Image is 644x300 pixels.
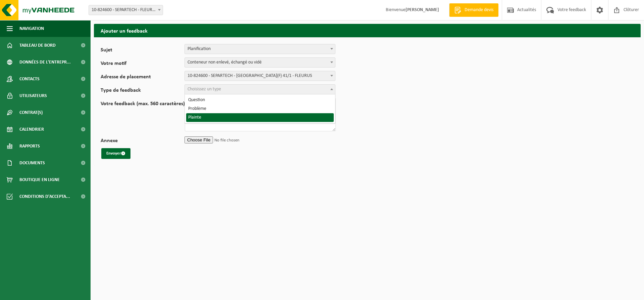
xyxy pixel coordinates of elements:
[184,57,335,68] span: Conteneur non enlevé, échangé ou vidé
[19,87,47,104] span: Utilisateurs
[463,7,495,13] span: Demande devis
[187,87,221,92] span: Choisissez un type
[185,58,335,67] span: Conteneur non enlevé, échangé ou vidé
[101,88,184,94] label: Type de feedback
[184,44,335,54] span: Planification
[101,138,184,145] label: Annexe
[101,101,185,131] label: Votre feedback (max. 560 caractères)
[19,188,70,205] span: Conditions d'accepta...
[406,7,439,12] strong: [PERSON_NAME]
[101,61,184,68] label: Votre motif
[89,5,163,15] span: 10-824600 - SEPARTECH - FLEURUS
[101,47,184,54] label: Sujet
[19,54,71,71] span: Données de l'entrepr...
[19,104,43,121] span: Contrat(s)
[19,138,40,155] span: Rapports
[186,96,334,104] li: Question
[19,171,60,188] span: Boutique en ligne
[185,44,335,54] span: Planification
[19,155,45,171] span: Documents
[449,3,498,17] a: Demande devis
[101,74,184,81] label: Adresse de placement
[184,71,335,81] span: 10-824600 - SEPARTECH - AVENUE DE L'ESPÉRANCE(F) 41/1 - FLEURUS
[94,24,641,37] h2: Ajouter un feedback
[19,71,40,87] span: Contacts
[19,121,44,138] span: Calendrier
[89,5,163,15] span: 10-824600 - SEPARTECH - FLEURUS
[19,37,56,54] span: Tableau de bord
[185,71,335,81] span: 10-824600 - SEPARTECH - AVENUE DE L'ESPÉRANCE(F) 41/1 - FLEURUS
[186,104,334,113] li: Problème
[186,113,334,122] li: Plainte
[101,148,130,159] button: Envoyer
[19,20,44,37] span: Navigation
